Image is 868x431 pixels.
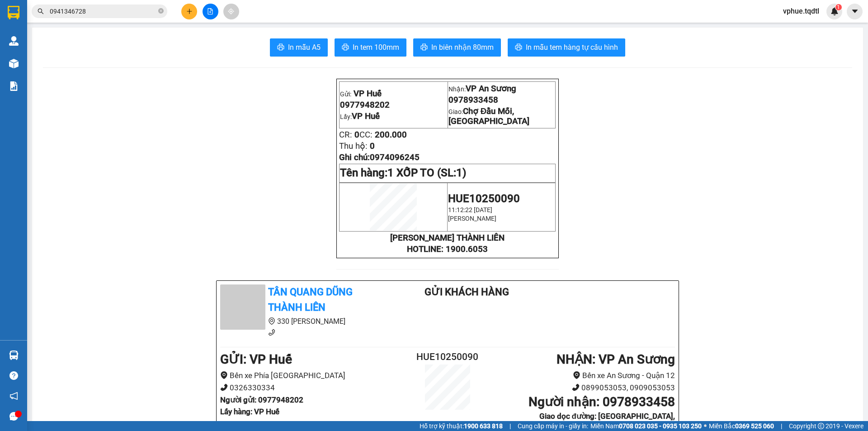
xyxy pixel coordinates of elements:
[268,317,275,325] span: environment
[9,412,18,421] span: message
[352,111,380,121] span: VP Huế
[370,152,420,162] span: 0974096245
[375,130,407,140] span: 200.000
[526,42,618,53] span: In mẫu tem hàng tự cấu hình
[9,81,19,91] img: solution-icon
[466,84,516,94] span: VP An Sương
[9,36,19,46] img: warehouse-icon
[448,84,555,94] p: Nhận:
[431,42,494,53] span: In biên nhận 80mm
[158,8,164,14] span: close-circle
[847,4,863,19] button: caret-down
[456,166,466,179] span: 1)
[8,6,19,19] img: logo-vxr
[339,141,368,151] span: Thu hộ:
[830,7,839,15] img: icon-new-feature
[572,384,580,391] span: phone
[387,166,466,179] span: 1 XỐP TO (SL:
[223,4,239,19] button: aim
[9,371,18,380] span: question-circle
[448,95,498,105] span: 0978933458
[353,42,399,53] span: In tem 100mm
[340,166,466,179] span: Tên hàng:
[709,421,774,431] span: Miền Bắc
[410,350,486,365] h2: HUE10250090
[528,394,675,409] b: Người nhận : 0978933458
[339,130,352,140] span: CR:
[448,215,496,222] span: [PERSON_NAME]
[268,286,353,313] b: Tân Quang Dũng Thành Liên
[486,369,675,382] li: Bến xe An Sương - Quận 12
[735,422,774,430] strong: 0369 525 060
[207,8,213,14] span: file-add
[339,152,420,162] span: Ghi chú:
[837,4,840,10] span: 1
[420,421,503,431] span: Hỗ trợ kỹ thuật:
[509,421,511,431] span: |
[9,59,19,68] img: warehouse-icon
[340,89,447,99] p: Gửi:
[359,130,373,140] span: CC:
[354,130,359,140] span: 0
[776,5,826,17] span: vphue.tqdtl
[508,38,625,57] button: printerIn mẫu tem hàng tự cấu hình
[9,350,19,360] img: warehouse-icon
[220,371,228,379] span: environment
[220,407,279,416] b: Lấy hàng : VP Huế
[390,233,505,243] strong: [PERSON_NAME] THÀNH LIÊN
[448,108,529,125] span: Giao:
[340,100,390,110] span: 0977948202
[186,8,193,14] span: plus
[38,8,44,14] span: search
[270,38,328,57] button: printerIn mẫu A5
[413,38,501,57] button: printerIn biên nhận 80mm
[288,42,321,53] span: In mẫu A5
[486,382,675,394] li: 0899053053, 0909053053
[590,421,702,431] span: Miền Nam
[228,8,234,14] span: aim
[220,382,410,394] li: 0326330334
[557,352,675,367] b: NHẬN : VP An Sương
[220,316,388,327] li: 330 [PERSON_NAME]
[158,7,164,16] span: close-circle
[515,43,522,52] span: printer
[354,89,382,99] span: VP Huế
[420,43,428,52] span: printer
[268,329,275,336] span: phone
[220,395,303,404] b: Người gửi : 0977948202
[50,6,156,16] input: Tìm tên, số ĐT hoặc mã đơn
[407,244,488,254] strong: HOTLINE: 1900.6053
[518,421,588,431] span: Cung cấp máy in - giấy in:
[181,4,197,19] button: plus
[277,43,284,52] span: printer
[335,38,406,57] button: printerIn tem 100mm
[448,106,529,126] span: Chợ Đầu Mối, [GEOGRAPHIC_DATA]
[342,43,349,52] span: printer
[835,4,842,10] sup: 1
[220,352,292,367] b: GỬI : VP Huế
[448,192,520,205] span: HUE10250090
[220,369,410,382] li: Bến xe Phía [GEOGRAPHIC_DATA]
[619,422,702,430] strong: 0708 023 035 - 0935 103 250
[370,141,375,151] span: 0
[9,392,18,400] span: notification
[573,371,580,379] span: environment
[340,113,380,120] span: Lấy:
[781,421,782,431] span: |
[220,384,228,391] span: phone
[851,7,859,15] span: caret-down
[203,4,218,19] button: file-add
[464,422,503,430] strong: 1900 633 818
[704,424,707,428] span: ⚪️
[818,423,824,429] span: copyright
[448,206,492,213] span: 11:12:22 [DATE]
[425,286,509,298] b: Gửi khách hàng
